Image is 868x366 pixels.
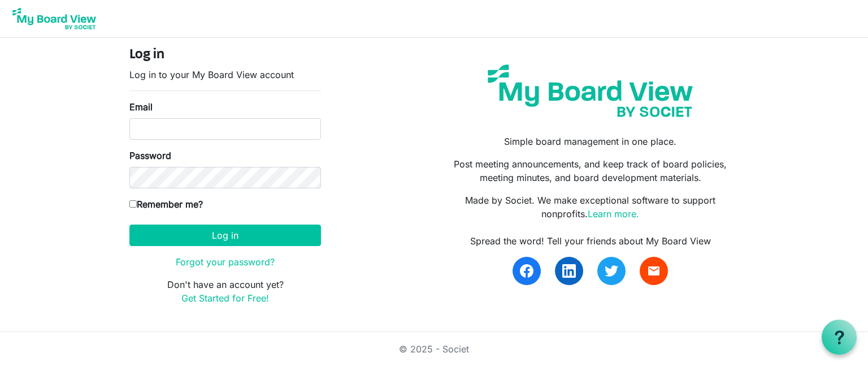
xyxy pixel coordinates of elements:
[399,343,469,355] a: © 2025 - Societ
[129,278,321,305] p: Don't have an account yet?
[605,264,618,278] img: twitter.svg
[520,264,533,278] img: facebook.svg
[588,208,639,219] a: Learn more.
[442,193,739,221] p: Made by Societ. We make exceptional software to support nonprofits.
[181,292,269,304] a: Get Started for Free!
[129,47,321,63] h4: Log in
[562,264,576,278] img: linkedin.svg
[129,68,321,81] p: Log in to your My Board View account
[176,256,275,268] a: Forgot your password?
[442,135,739,148] p: Simple board management in one place.
[442,234,739,248] div: Spread the word! Tell your friends about My Board View
[442,157,739,184] p: Post meeting announcements, and keep track of board policies, meeting minutes, and board developm...
[479,56,701,126] img: my-board-view-societ.svg
[129,100,153,114] label: Email
[129,197,203,211] label: Remember me?
[129,149,171,162] label: Password
[9,5,99,33] img: My Board View Logo
[640,257,668,285] a: email
[129,225,321,246] button: Log in
[129,200,137,208] input: Remember me?
[647,264,661,278] span: email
